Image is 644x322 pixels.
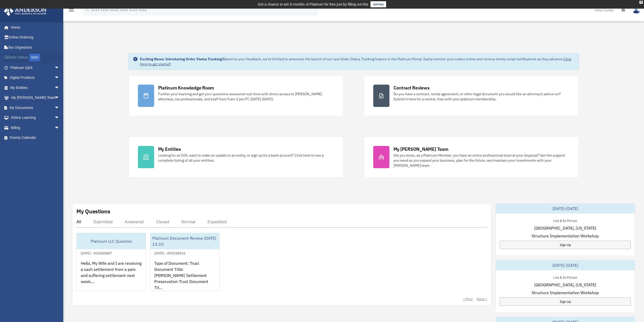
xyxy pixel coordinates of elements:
[140,56,575,67] div: Based on your feedback, we're thrilled to announce the launch of our new Order Status Tracking fe...
[2,6,48,16] img: Anderson Advisors Platinum Portal
[364,75,579,116] a: Contract Reviews Do you have a contract, rental agreement, or other legal document you would like...
[125,219,144,224] div: Answered
[258,1,368,7] div: Get a chance to win 6 months of Platinum for free just by filling out this
[4,103,67,113] a: My Documentsarrow_drop_down
[4,93,67,103] a: My [PERSON_NAME] Teamarrow_drop_down
[77,256,146,296] div: Hello, My Wife and I are receiving a cash settlement from a pain and suffering settlement next we...
[4,113,67,123] a: Online Learningarrow_drop_down
[393,153,570,168] div: Did you know, as a Platinum Member, you have an entire professional team at your disposal? Get th...
[54,113,65,123] span: arrow_drop_down
[500,297,631,306] a: Sign Up
[68,9,74,13] a: menu
[393,146,448,152] div: My [PERSON_NAME] Team
[85,7,90,12] i: search
[496,260,635,270] div: [DATE]-[DATE]
[4,73,67,83] a: Digital Productsarrow_drop_down
[93,219,113,224] div: Submitted
[181,219,195,224] div: Normal
[76,233,146,291] a: Platinum LLC Question[DATE] - #01083887Hello, My Wife and I are receiving a cash settlement from ...
[532,233,599,239] span: Structure Implementation Workshop
[500,241,631,249] a: Sign Up
[4,123,67,133] a: Billingarrow_drop_down
[4,52,67,63] a: Order StatusNEW
[532,290,599,296] span: Structure Implementation Workshop
[393,91,570,102] div: Do you have a contract, rental agreement, or other legal document you would like an attorney's ad...
[639,1,643,4] div: close
[496,203,635,214] div: [DATE]-[DATE]
[140,57,223,61] strong: Exciting News: Introducing Order Status Tracking!
[158,153,334,163] div: Looking for an EIN, want to make an update to an entity, or sign up for a bank account? Click her...
[549,274,581,280] div: Live & In-Person
[158,91,334,102] div: Further your learning and get your questions answered real-time with direct access to [PERSON_NAM...
[54,123,65,133] span: arrow_drop_down
[150,233,219,249] div: Platinum Document Review [DATE] 13:10
[158,85,214,91] div: Platinum Knowledge Room
[370,1,386,7] a: survey
[534,225,596,231] span: [GEOGRAPHIC_DATA], [US_STATE]
[150,250,190,255] div: [DATE] - #01038916
[76,207,110,215] div: My Questions
[29,54,40,61] div: NEW
[54,73,65,83] span: arrow_drop_down
[4,63,67,73] a: Platinum Q&Aarrow_drop_down
[549,218,581,223] div: Live & In-Person
[4,42,67,52] a: Tax Organizers
[633,6,640,14] img: User Pic
[54,103,65,113] span: arrow_drop_down
[534,282,596,288] span: [GEOGRAPHIC_DATA], [US_STATE]
[207,219,227,224] div: Expedited
[150,233,220,291] a: Platinum Document Review [DATE] 13:10[DATE] - #01038916Type of Document: Trust Document Title: [P...
[393,85,430,91] div: Contract Reviews
[158,146,181,152] div: My Entities
[4,133,67,143] a: Events Calendar
[4,32,67,43] a: Online Ordering
[129,75,344,116] a: Platinum Knowledge Room Further your learning and get your questions answered real-time with dire...
[54,63,65,73] span: arrow_drop_down
[364,137,579,178] a: My [PERSON_NAME] Team Did you know, as a Platinum Member, you have an entire professional team at...
[150,256,219,296] div: Type of Document: Trust Document Title: [PERSON_NAME] Settlement Preservation Trust Document Tit...
[4,83,67,93] a: My Entitiesarrow_drop_down
[76,219,81,224] div: All
[68,7,74,13] i: menu
[54,93,65,103] span: arrow_drop_down
[4,22,65,32] a: Home
[77,233,146,249] div: Platinum LLC Question
[77,250,116,255] div: [DATE] - #01083887
[129,137,344,178] a: My Entities Looking for an EIN, want to make an update to an entity, or sign up for a bank accoun...
[54,83,65,93] span: arrow_drop_down
[156,219,169,224] div: Closed
[140,57,571,66] a: Click Here to get started!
